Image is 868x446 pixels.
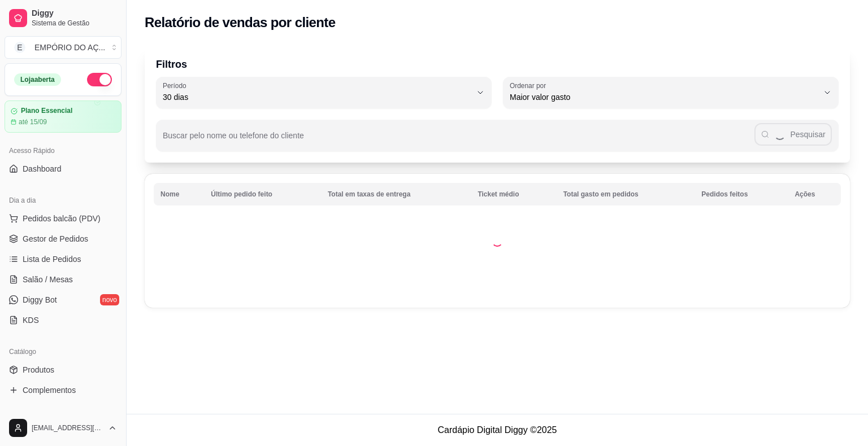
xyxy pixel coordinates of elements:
[5,311,121,329] a: KDS
[5,343,121,361] div: Catálogo
[87,73,112,86] button: Alterar Status
[510,81,550,90] label: Ordenar por
[163,81,190,90] label: Período
[5,270,121,288] a: Salão / Mesas
[127,414,868,446] footer: Cardápio Digital Diggy © 2025
[156,77,492,108] button: Período30 dias
[510,91,818,103] span: Maior valor gasto
[145,14,336,32] h2: Relatório de vendas por cliente
[14,42,25,53] span: E
[5,291,121,309] a: Diggy Botnovo
[5,36,121,59] button: Select a team
[5,230,121,248] a: Gestor de Pedidos
[23,314,39,326] span: KDS
[5,5,121,32] a: DiggySistema de Gestão
[23,213,101,224] span: Pedidos balcão (PDV)
[23,163,62,174] span: Dashboard
[23,364,54,375] span: Produtos
[5,381,121,399] a: Complementos
[5,142,121,160] div: Acesso Rápido
[19,117,47,126] article: até 15/09
[156,56,839,72] p: Filtros
[5,361,121,379] a: Produtos
[503,77,839,108] button: Ordenar porMaior valor gasto
[492,235,503,247] div: Loading
[5,191,121,209] div: Dia a dia
[32,8,117,19] span: Diggy
[32,423,103,432] span: [EMAIL_ADDRESS][DOMAIN_NAME]
[23,274,73,285] span: Salão / Mesas
[23,253,81,265] span: Lista de Pedidos
[5,160,121,178] a: Dashboard
[23,384,76,396] span: Complementos
[5,414,121,441] button: [EMAIL_ADDRESS][DOMAIN_NAME]
[5,100,121,133] a: Plano Essencialaté 15/09
[21,107,72,115] article: Plano Essencial
[23,233,88,244] span: Gestor de Pedidos
[5,209,121,228] button: Pedidos balcão (PDV)
[163,134,754,146] input: Buscar pelo nome ou telefone do cliente
[32,19,117,28] span: Sistema de Gestão
[5,250,121,268] a: Lista de Pedidos
[23,294,57,305] span: Diggy Bot
[14,73,61,86] div: Loja aberta
[163,91,471,103] span: 30 dias
[34,42,105,53] div: EMPÓRIO DO AÇ ...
